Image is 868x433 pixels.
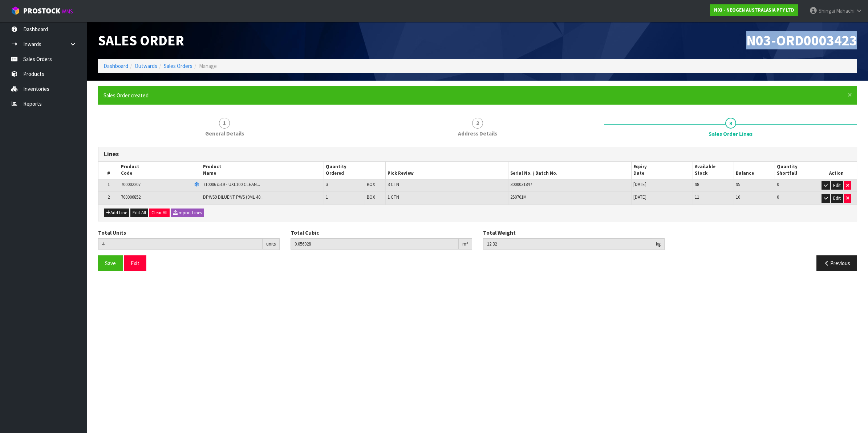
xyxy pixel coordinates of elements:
[326,194,328,200] span: 1
[736,181,740,187] span: 95
[130,209,148,217] button: Edit All
[725,118,736,129] span: 3
[135,62,157,69] a: Outwards
[164,62,192,69] a: Sales Orders
[367,181,375,187] span: BOX
[816,255,857,271] button: Previous
[98,31,184,49] span: Sales Order
[510,181,532,187] span: 3000031847
[508,162,632,179] th: Serial No. / Batch No.
[98,238,263,250] input: Total Units
[205,130,244,137] span: General Details
[714,7,794,13] strong: N03 - NEOGEN AUSTRALASIA PTY LTD
[736,194,740,200] span: 10
[105,260,116,267] span: Save
[326,181,328,187] span: 3
[291,229,319,236] label: Total Cubic
[121,181,141,187] span: 700002207
[124,255,146,271] button: Exit
[695,194,699,200] span: 11
[633,181,646,187] span: [DATE]
[777,181,779,187] span: 0
[219,118,230,129] span: 1
[631,162,693,179] th: Expiry Date
[62,8,73,15] small: WMS
[734,162,775,179] th: Balance
[388,181,399,187] span: 3 CTN
[263,238,280,250] div: units
[816,162,857,179] th: Action
[831,194,843,203] button: Edit
[836,7,855,14] span: Mahachi
[203,181,260,187] span: 7100067519 - UXL100 CLEAN...
[104,62,128,69] a: Dashboard
[119,162,201,179] th: Product Code
[98,229,126,236] label: Total Units
[23,6,60,16] span: ProStock
[633,194,646,200] span: [DATE]
[483,238,652,250] input: Total Weight
[104,209,129,217] button: Add Line
[108,194,110,200] span: 2
[108,181,110,187] span: 1
[831,181,843,190] button: Edit
[199,62,217,69] span: Manage
[194,182,199,187] i: Frozen Goods
[324,162,385,179] th: Quantity Ordered
[171,209,204,217] button: Import Lines
[104,151,851,158] h3: Lines
[98,141,857,276] span: Sales Order Lines
[385,162,508,179] th: Pick Review
[121,194,141,200] span: 700006852
[149,209,170,217] button: Clear All
[695,181,699,187] span: 98
[510,194,527,200] span: 250701M
[367,194,375,200] span: BOX
[819,7,835,14] span: Shingai
[458,130,497,137] span: Address Details
[652,238,665,250] div: kg
[201,162,324,179] th: Product Name
[777,194,779,200] span: 0
[98,255,123,271] button: Save
[291,238,459,250] input: Total Cubic
[709,130,753,138] span: Sales Order Lines
[693,162,734,179] th: Available Stock
[98,162,119,179] th: #
[203,194,264,200] span: DPWS9 DILUENT PWS (9ML 40...
[104,92,149,99] span: Sales Order created
[472,118,483,129] span: 2
[848,90,852,100] span: ×
[11,6,20,15] img: cube-alt.png
[483,229,516,236] label: Total Weight
[388,194,399,200] span: 1 CTN
[459,238,472,250] div: m³
[775,162,816,179] th: Quantity Shortfall
[746,31,857,49] span: N03-ORD0003423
